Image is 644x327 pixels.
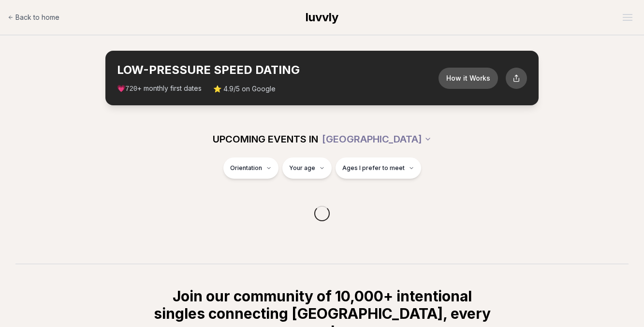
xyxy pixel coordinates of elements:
[213,84,276,94] span: ⭐ 4.9/5 on Google
[230,164,262,172] span: Orientation
[306,10,338,24] span: luvvly
[223,157,278,179] button: Orientation
[15,13,59,22] span: Back to home
[322,128,432,150] button: [GEOGRAPHIC_DATA]
[117,62,439,78] h2: LOW-PRESSURE SPEED DATING
[289,164,315,172] span: Your age
[8,8,59,27] a: Back to home
[439,68,498,89] button: How it Works
[117,84,202,94] span: 💗 + monthly first dates
[619,10,636,25] button: Open menu
[336,157,421,179] button: Ages I prefer to meet
[342,164,405,172] span: Ages I prefer to meet
[306,10,338,25] a: luvvly
[282,157,332,179] button: Your age
[125,85,137,93] span: 720
[213,132,318,146] span: UPCOMING EVENTS IN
